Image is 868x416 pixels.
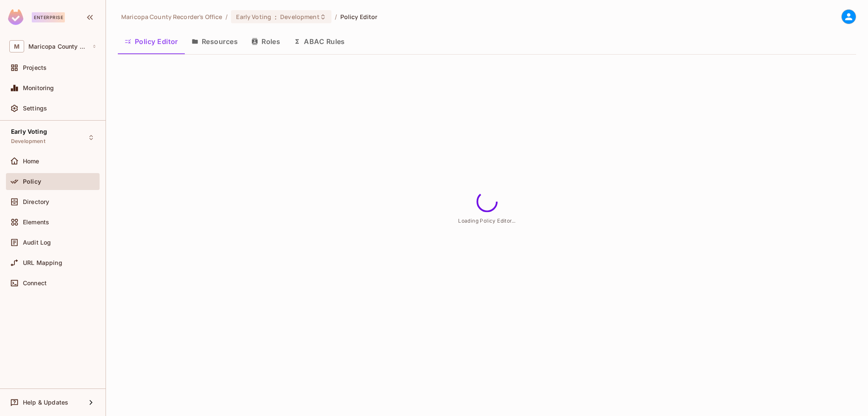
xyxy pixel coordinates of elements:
[335,13,337,21] li: /
[245,31,287,52] button: Roles
[274,14,277,20] span: :
[236,13,271,21] span: Early Voting
[23,64,47,71] span: Projects
[23,85,54,91] span: Monitoring
[9,40,24,52] span: M
[185,31,245,52] button: Resources
[23,158,39,165] span: Home
[118,31,185,52] button: Policy Editor
[280,13,319,21] span: Development
[23,198,49,205] span: Directory
[23,219,49,226] span: Elements
[458,217,516,223] span: Loading Policy Editor...
[225,13,228,21] li: /
[23,399,68,406] span: Help & Updates
[11,138,45,145] span: Development
[340,13,378,21] span: Policy Editor
[8,9,23,25] img: SReyMgAAAABJRU5ErkJggg==
[287,31,352,52] button: ABAC Rules
[121,13,222,21] span: the active workspace
[23,280,47,287] span: Connect
[28,43,88,50] span: Workspace: Maricopa County Recorder's Office
[23,178,41,185] span: Policy
[32,12,65,22] div: Enterprise
[23,239,51,246] span: Audit Log
[23,105,47,112] span: Settings
[11,128,47,135] span: Early Voting
[23,259,62,266] span: URL Mapping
